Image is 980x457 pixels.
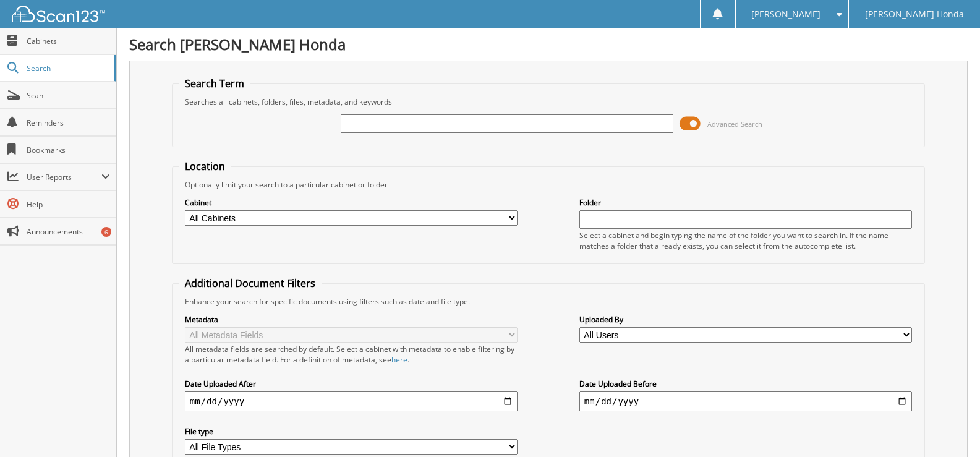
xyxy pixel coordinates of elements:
label: Uploaded By [579,314,912,325]
legend: Location [179,160,231,173]
div: Enhance your search for specific documents using filters such as date and file type. [179,296,918,307]
div: All metadata fields are searched by default. Select a cabinet with metadata to enable filtering b... [185,344,518,365]
div: 6 [101,227,111,237]
label: Date Uploaded Before [579,378,912,389]
h1: Search [PERSON_NAME] Honda [129,34,968,54]
div: Searches all cabinets, folders, files, metadata, and keywords [179,96,918,107]
span: Scan [27,90,110,101]
input: end [579,391,912,411]
label: Cabinet [185,197,518,208]
input: start [185,391,518,411]
legend: Search Term [179,77,250,90]
span: Advanced Search [707,119,762,129]
label: Metadata [185,314,518,325]
a: here [391,354,407,365]
label: File type [185,426,518,437]
label: Date Uploaded After [185,378,518,389]
span: Bookmarks [27,145,110,155]
label: Folder [579,197,912,208]
div: Optionally limit your search to a particular cabinet or folder [179,179,918,190]
span: [PERSON_NAME] [751,11,820,18]
iframe: Chat Widget [918,398,980,457]
span: [PERSON_NAME] Honda [865,11,964,18]
span: Reminders [27,117,110,128]
span: Announcements [27,226,110,237]
span: Help [27,199,110,210]
span: Search [27,63,108,74]
div: Select a cabinet and begin typing the name of the folder you want to search in. If the name match... [579,230,912,251]
img: scan123-logo-white.svg [12,6,105,22]
span: User Reports [27,172,101,182]
legend: Additional Document Filters [179,276,322,290]
span: Cabinets [27,36,110,46]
